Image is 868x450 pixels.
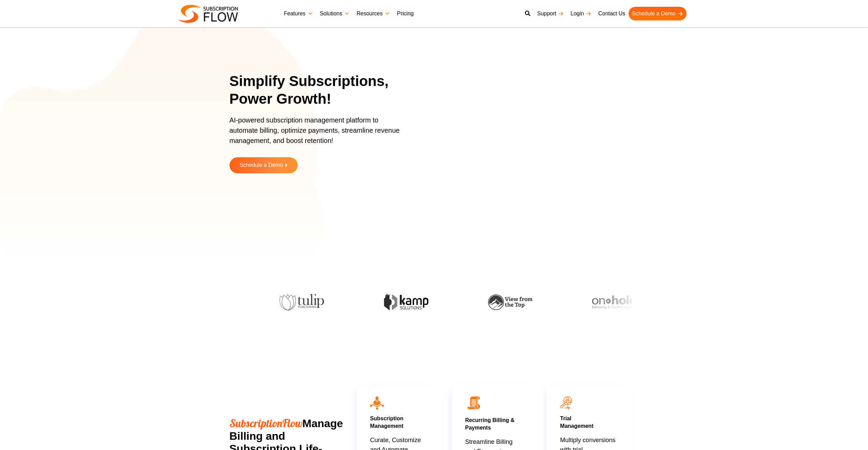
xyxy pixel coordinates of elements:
[560,396,572,410] img: icon11
[394,7,417,20] a: Pricing
[281,7,317,20] a: Features
[486,294,531,310] img: view-from-the-top
[370,416,403,429] a: Subscription Management
[353,7,393,20] a: Resources
[230,416,303,430] span: SubscriptionFlow
[370,396,384,409] img: icon10
[178,5,238,23] img: Subscriptionflow
[278,294,322,310] img: tulip-publishing
[317,7,353,20] a: Solutions
[534,7,567,20] a: Support
[560,416,593,429] a: TrialManagement
[595,7,629,20] a: Contact Us
[230,115,407,153] p: AI-powered subscription management platform to automate billing, optimize payments, streamline re...
[382,294,426,310] img: kamp-solution
[465,417,515,431] a: Recurring Billing & Payments
[465,394,482,411] img: 02
[230,72,415,108] h1: Simplify Subscriptions, Power Growth!
[567,7,595,20] a: Login
[629,7,686,20] a: Schedule a Demo
[239,162,283,168] span: Schedule a Demo
[230,157,298,173] a: Schedule a Demo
